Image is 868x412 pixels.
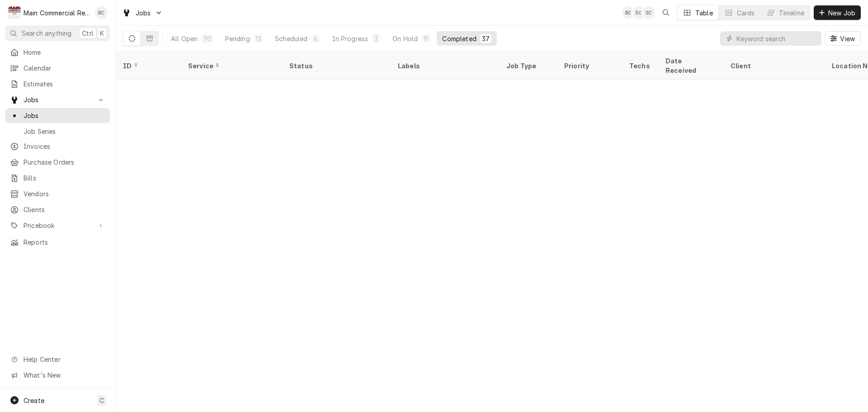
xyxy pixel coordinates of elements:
[5,61,110,76] a: Calendar
[564,61,613,71] div: Priority
[24,63,105,73] span: Calendar
[24,95,92,104] span: Jobs
[826,8,857,18] span: New Job
[24,79,105,89] span: Estimates
[642,6,655,19] div: SC
[632,6,645,19] div: Sharon Campbell's Avatar
[95,6,108,19] div: BC
[289,61,382,71] div: Status
[24,127,105,136] span: Job Series
[736,31,817,46] input: Keyword search
[95,6,108,19] div: Bookkeeper Main Commercial's Avatar
[24,221,92,230] span: Pricebook
[8,6,21,19] div: Main Commercial Refrigeration Service's Avatar
[838,34,857,43] span: View
[118,5,166,20] a: Go to Jobs
[332,34,368,43] div: In Progress
[665,56,714,75] div: Date Received
[5,124,110,139] a: Job Series
[188,61,273,71] div: Service
[5,170,110,185] a: Bills
[203,34,211,43] div: 70
[5,235,110,250] a: Reports
[24,370,104,380] span: What's New
[24,47,105,57] span: Home
[5,352,110,367] a: Go to Help Center
[24,189,105,199] span: Vendors
[659,5,673,20] button: Open search
[24,237,105,247] span: Reports
[5,92,110,107] a: Go to Jobs
[825,31,861,46] button: View
[731,61,816,71] div: Client
[5,139,110,154] a: Invoices
[5,76,110,91] a: Estimates
[24,142,105,151] span: Invoices
[5,202,110,217] a: Clients
[313,34,319,43] div: 6
[482,34,490,43] div: 37
[100,28,104,38] span: K
[275,34,307,43] div: Scheduled
[779,8,804,18] div: Timeline
[373,34,379,43] div: 3
[814,5,861,20] button: New Job
[622,6,635,19] div: BC
[632,6,645,19] div: SC
[629,61,651,71] div: Techs
[5,186,110,201] a: Vendors
[255,34,261,43] div: 13
[123,61,172,71] div: ID
[5,25,110,41] button: Search anythingCtrlK
[642,6,655,19] div: Sharon Campbell's Avatar
[5,368,110,383] a: Go to What's New
[24,8,90,18] div: Main Commercial Refrigeration Service
[24,173,105,183] span: Bills
[24,397,44,404] span: Create
[24,205,105,214] span: Clients
[225,34,250,43] div: Pending
[8,6,21,19] div: M
[442,34,476,43] div: Completed
[136,8,151,18] span: Jobs
[5,108,110,123] a: Jobs
[5,45,110,60] a: Home
[737,8,755,18] div: Cards
[24,355,104,364] span: Help Center
[24,111,105,120] span: Jobs
[99,396,104,405] span: C
[82,28,94,38] span: Ctrl
[22,28,71,38] span: Search anything
[5,218,110,233] a: Go to Pricebook
[423,34,429,43] div: 11
[398,61,492,71] div: Labels
[622,6,635,19] div: Bookkeeper Main Commercial's Avatar
[24,157,105,167] span: Purchase Orders
[5,155,110,170] a: Purchase Orders
[506,61,550,71] div: Job Type
[171,34,198,43] div: All Open
[392,34,418,43] div: On Hold
[695,8,713,18] div: Table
